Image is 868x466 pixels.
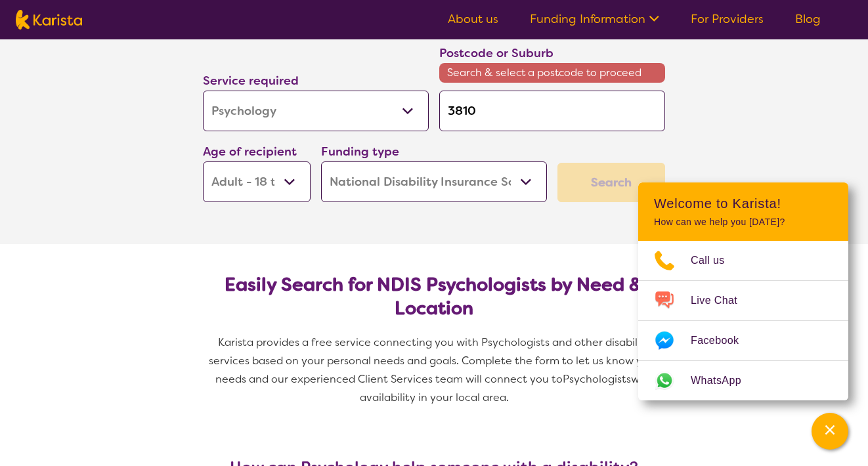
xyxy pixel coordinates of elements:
[654,196,833,211] h2: Welcome to Karista!
[203,144,297,159] label: Age of recipient
[691,331,754,350] span: Facebook
[638,361,848,400] a: Web link opens in a new tab.
[439,91,665,131] input: Type
[530,11,659,27] a: Funding Information
[209,335,662,386] span: Karista provides a free service connecting you with Psychologists and other disability services b...
[448,11,498,27] a: About us
[795,11,821,27] a: Blog
[203,73,299,89] label: Service required
[563,372,631,386] span: Psychologists
[16,10,82,30] img: Karista logo
[638,241,848,400] ul: Choose channel
[691,291,753,310] span: Live Chat
[812,413,848,450] button: Channel Menu
[691,371,757,391] span: WhatsApp
[439,63,665,83] span: Search & select a postcode to proceed
[691,251,741,270] span: Call us
[638,182,848,400] div: Channel Menu
[691,11,764,27] a: For Providers
[654,217,833,228] p: How can we help you [DATE]?
[213,273,655,320] h2: Easily Search for NDIS Psychologists by Need & Location
[321,144,399,159] label: Funding type
[439,45,553,61] label: Postcode or Suburb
